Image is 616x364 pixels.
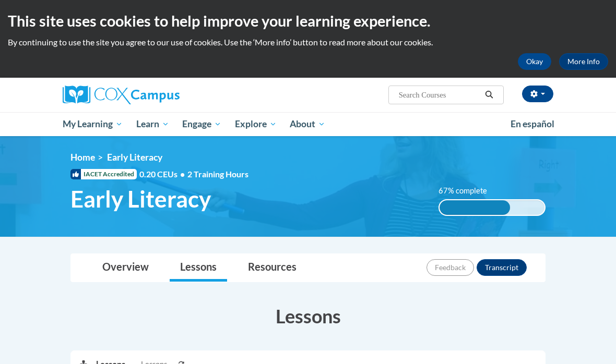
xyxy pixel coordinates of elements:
span: My Learning [63,118,123,130]
a: More Info [559,53,608,70]
span: En español [511,118,554,129]
label: 67% complete [439,185,499,197]
span: About [290,118,325,130]
span: Explore [235,118,277,130]
button: Transcript [477,259,527,276]
span: IACET Accredited [70,169,137,179]
a: Lessons [170,254,227,282]
span: 2 Training Hours [187,169,248,179]
input: Search Courses [398,89,481,101]
span: Learn [136,118,169,130]
button: Account Settings [522,86,553,102]
div: 67% complete [440,200,510,215]
a: About [283,112,333,136]
h2: This site uses cookies to help improve your learning experience. [8,10,608,31]
a: Engage [175,112,228,136]
button: Search [481,89,497,101]
span: 0.20 CEUs [139,168,187,180]
a: En español [504,113,561,135]
a: Explore [228,112,283,136]
span: Early Literacy [70,185,211,213]
span: Engage [182,118,221,130]
img: Cox Campus [63,86,180,104]
h3: Lessons [70,303,546,329]
span: Early Literacy [107,152,162,163]
a: My Learning [56,112,129,136]
a: Home [70,152,95,163]
button: Feedback [427,259,474,276]
button: Okay [518,53,551,70]
div: Main menu [55,112,561,136]
a: Learn [129,112,176,136]
a: Resources [238,254,307,282]
span: • [180,169,185,179]
a: Overview [92,254,159,282]
p: By continuing to use the site you agree to our use of cookies. Use the ‘More info’ button to read... [8,37,608,48]
a: Cox Campus [63,86,216,104]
